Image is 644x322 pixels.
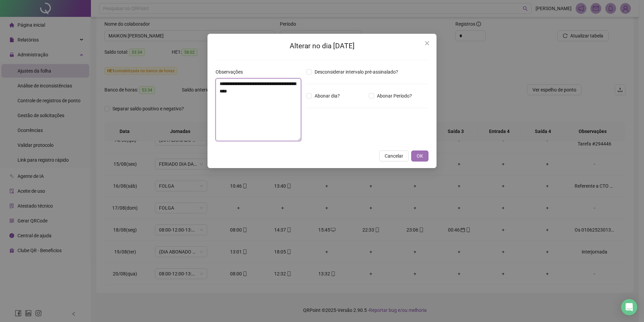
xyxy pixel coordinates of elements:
[411,151,428,161] button: OK
[312,68,401,76] span: Desconsiderar intervalo pré-assinalado?
[216,68,247,76] label: Observações
[385,152,403,160] span: Cancelar
[379,151,409,161] button: Cancelar
[216,41,428,52] h2: Alterar no dia [DATE]
[374,92,415,100] span: Abonar Período?
[424,41,430,46] span: close
[312,92,343,100] span: Abonar dia?
[417,152,423,160] span: OK
[621,299,637,315] div: Open Intercom Messenger
[422,38,432,49] button: Close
